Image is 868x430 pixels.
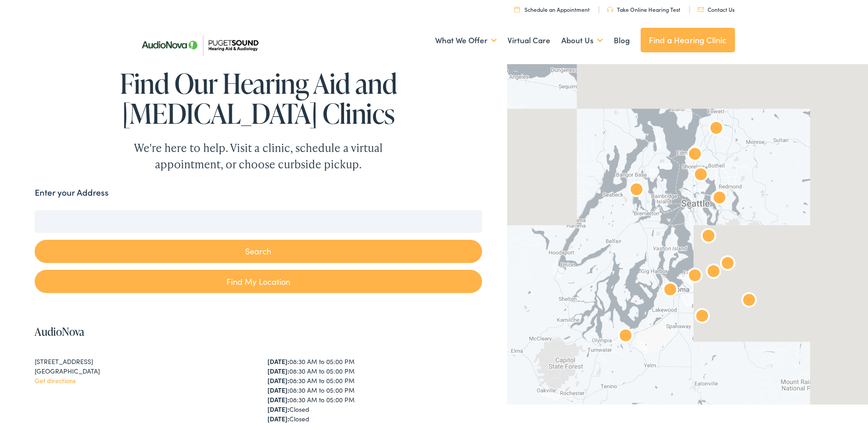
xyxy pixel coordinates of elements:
strong: [DATE]: [267,366,289,375]
a: Virtual Care [508,24,550,57]
div: AudioNova [659,280,681,302]
a: Take Online Hearing Test [607,5,680,13]
a: Get directions [35,376,76,385]
strong: [DATE]: [267,385,289,395]
div: AudioNova [684,266,706,288]
div: AudioNova [709,188,730,210]
strong: [DATE]: [267,395,289,404]
img: utility icon [607,7,613,12]
a: Schedule an Appointment [514,5,590,13]
a: What We Offer [435,24,497,57]
div: We're here to help. Visit a clinic, schedule a virtual appointment, or choose curbside pickup. [113,140,404,172]
strong: [DATE]: [267,414,289,423]
div: AudioNova [615,326,637,348]
strong: [DATE]: [267,376,289,385]
div: AudioNova [691,306,713,328]
div: AudioNova [717,253,739,275]
strong: [DATE]: [267,405,289,414]
input: Enter your address or zip code [35,210,482,233]
button: Search [35,240,482,263]
img: utility icon [514,6,520,12]
div: Puget Sound Hearing Aid &#038; Audiology by AudioNova [705,118,727,140]
img: utility icon [698,7,704,12]
div: [GEOGRAPHIC_DATA] [35,366,249,376]
div: AudioNova [698,226,719,248]
div: AudioNova [738,290,760,312]
h1: Find Our Hearing Aid and [MEDICAL_DATA] Clinics [35,68,482,128]
div: AudioNova [684,144,706,166]
div: AudioNova [626,180,647,202]
div: AudioNova [690,165,712,187]
a: Blog [614,24,630,57]
a: Contact Us [698,5,734,13]
a: Find My Location [35,270,482,293]
a: About Us [561,24,603,57]
div: AudioNova [703,262,724,283]
div: 08:30 AM to 05:00 PM 08:30 AM to 05:00 PM 08:30 AM to 05:00 PM 08:30 AM to 05:00 PM 08:30 AM to 0... [267,357,482,424]
div: [STREET_ADDRESS] [35,357,249,366]
strong: [DATE]: [267,357,289,366]
label: Enter your Address [35,186,108,199]
a: AudioNova [35,324,84,339]
a: Find a Hearing Clinic [641,28,735,52]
